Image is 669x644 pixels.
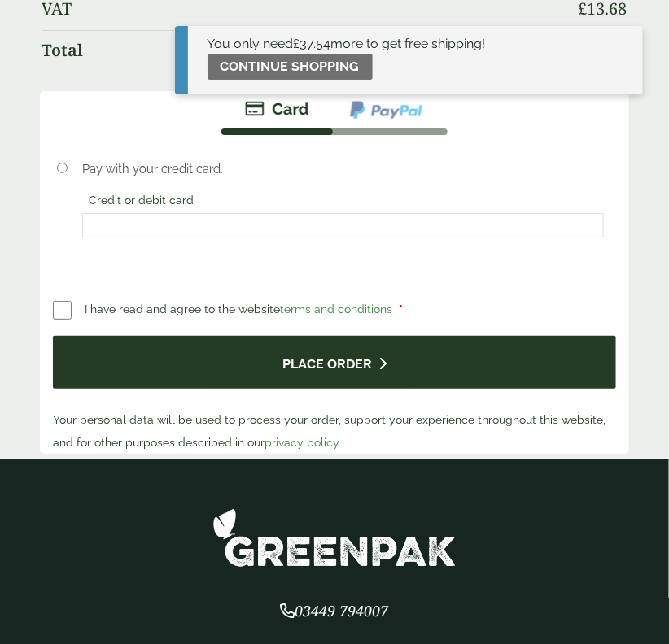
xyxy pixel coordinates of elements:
[280,302,392,315] a: terms and conditions
[348,99,424,120] img: ppcp-gateway.png
[208,54,373,80] a: Continue shopping
[294,36,300,51] span: £
[82,160,604,178] p: Pay with your credit card.
[294,36,331,51] span: 37.54
[281,604,389,620] a: 03449 794007
[85,302,396,315] span: I have read and agree to the website
[42,30,566,70] th: Total
[208,34,486,54] div: You only need more to get free shipping!
[245,99,309,119] img: stripe.png
[82,194,200,211] label: Credit or debit card
[212,508,457,568] img: GreenPak Supplies
[87,218,599,233] iframe: Secure card payment input frame
[53,336,615,454] p: Your personal data will be used to process your order, support your experience throughout this we...
[399,302,403,315] abbr: required
[281,601,389,620] span: 03449 794007
[53,336,615,389] button: Place order
[265,436,339,449] a: privacy policy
